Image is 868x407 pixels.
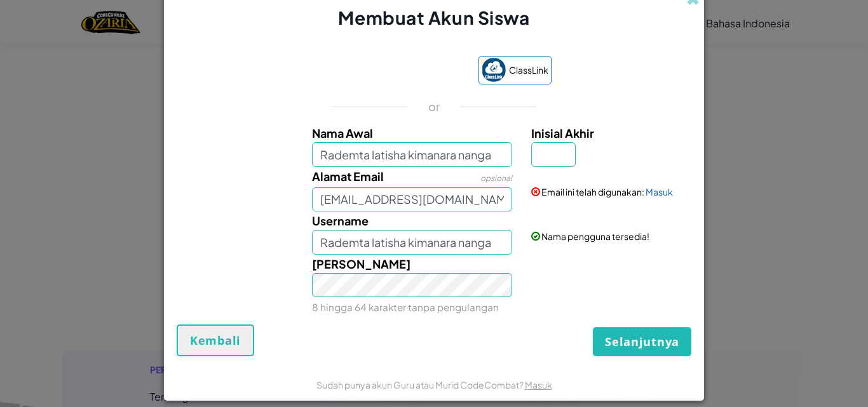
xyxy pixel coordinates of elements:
button: Kembali [177,324,254,356]
a: Masuk [525,379,552,390]
span: ClassLink [509,61,548,79]
img: classlink-logo-small.png [482,58,506,82]
span: [PERSON_NAME] [312,257,410,271]
span: Membuat Akun Siswa [338,6,529,29]
span: Email ini telah digunakan: [541,186,644,197]
span: Nama pengguna tersedia! [541,230,649,242]
small: 8 hingga 64 karakter tanpa pengulangan [312,301,499,313]
span: Selanjutnya [605,334,679,349]
button: Selanjutnya [593,327,691,356]
span: Alamat Email [312,169,384,183]
p: or [428,99,440,114]
span: Sudah punya akun Guru atau Murid CodeCombat? [316,379,525,390]
span: opsional [480,173,512,183]
iframe: Tombol Login dengan Google [310,57,472,85]
a: Masuk [646,186,673,197]
span: Inisial Akhir [531,126,594,140]
span: Username [312,213,369,228]
span: Kembali [190,333,241,348]
span: Nama Awal [312,126,373,140]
